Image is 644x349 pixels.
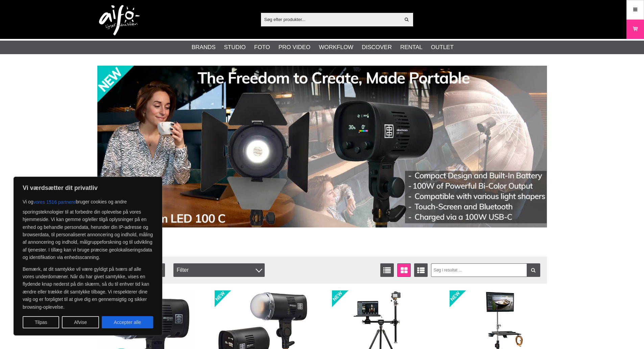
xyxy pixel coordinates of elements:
[319,43,353,52] a: Workflow
[23,196,153,261] p: Vi og bruger cookies og andre sporingsteknologier til at forbedre din oplevelse på vores hjemmesi...
[431,263,540,277] input: Søg i resultat ...
[173,263,265,277] div: Filter
[261,14,401,24] input: Søg efter produkter...
[224,43,246,52] a: Studio
[23,265,153,311] p: Bemærk, at dit samtykke vil være gyldigt på tværs af alle vores underdomæner. Når du har givet sa...
[97,66,547,227] img: Annonce:002 banner-elin-led100c11390x.jpg
[527,263,540,277] a: Filtrer
[254,43,270,52] a: Foto
[414,263,428,277] a: Udvid liste
[279,43,310,52] a: Pro Video
[23,316,59,328] button: Tilpas
[400,43,423,52] a: Rental
[14,177,162,335] div: Vi værdsætter dit privatliv
[380,263,394,277] a: Vis liste
[23,184,153,192] p: Vi værdsætter dit privatliv
[62,316,99,328] button: Afvise
[431,43,454,52] a: Outlet
[99,5,140,36] img: logo.png
[362,43,392,52] a: Discover
[397,263,411,277] a: Vinduevisning
[102,316,153,328] button: Accepter alle
[192,43,216,52] a: Brands
[33,196,76,208] button: vores 1516 partnere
